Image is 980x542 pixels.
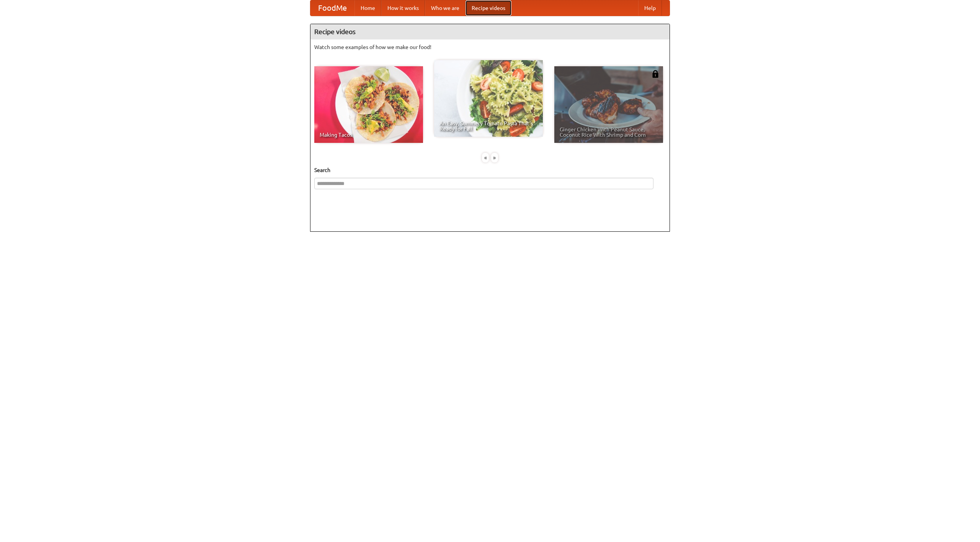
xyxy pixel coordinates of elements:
a: Help [638,0,662,16]
h4: Recipe videos [310,24,670,39]
div: « [482,153,489,162]
h5: Search [314,166,666,174]
div: » [491,153,498,162]
img: 483408.png [652,70,659,78]
a: Home [354,0,381,16]
a: Recipe videos [465,0,511,16]
a: An Easy, Summery Tomato Pasta That's Ready for Fall [434,60,543,137]
span: An Easy, Summery Tomato Pasta That's Ready for Fall [439,121,537,131]
p: Watch some examples of how we make our food! [314,43,666,51]
a: How it works [381,0,425,16]
a: FoodMe [310,0,354,16]
a: Who we are [425,0,465,16]
a: Making Tacos [314,66,423,143]
span: Making Tacos [320,132,418,138]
